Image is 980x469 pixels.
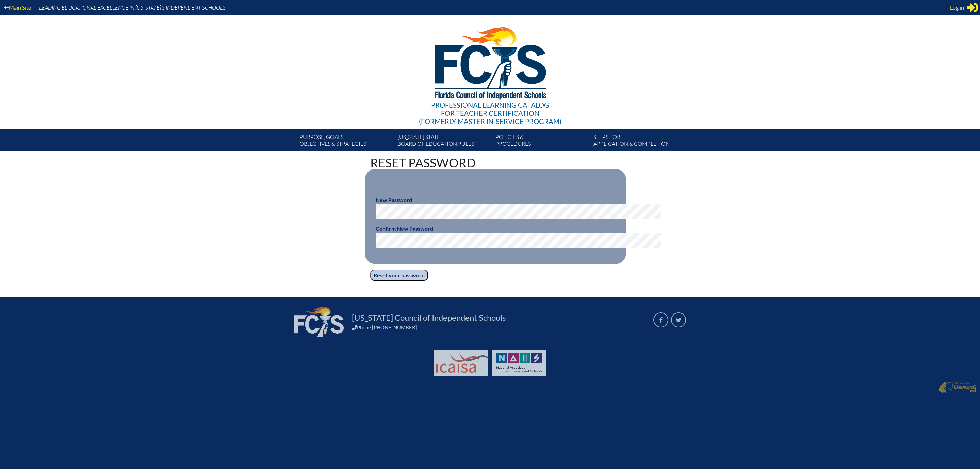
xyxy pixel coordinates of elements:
img: FCIS_logo_white [294,307,344,337]
a: Purpose, goals,objectives & strategies [297,132,395,151]
a: Steps forapplication & completion [591,132,689,151]
label: Confirm New Password [376,225,433,232]
img: FCISlogo221.eps [420,15,560,108]
span: Log in [950,3,964,12]
img: Engaging - Bring it online [954,385,977,393]
img: Int'l Council Advancing Independent School Accreditation logo [436,353,489,373]
a: Made with [936,380,979,395]
img: Engaging - Bring it online [948,381,955,391]
div: Professional Learning Catalog (formerly Master In-service Program) [419,101,561,125]
label: New Password [376,197,412,203]
div: Phone [PHONE_NUMBER] [352,324,645,330]
span: for Teacher Certification [441,109,539,117]
a: Policies &Procedures [493,132,591,151]
a: [US_STATE] Council of Independent Schools [349,312,508,323]
a: Main Site [1,3,34,12]
svg: Sign in or register [967,2,978,13]
input: Reset your password [370,270,428,281]
h1: Reset Password [370,157,610,169]
a: Professional Learning Catalog for Teacher Certification(formerly Master In-service Program) [416,14,564,127]
a: [US_STATE] StateBoard of Education rules [395,132,493,151]
img: Engaging - Bring it online [938,381,947,393]
img: NAIS Logo [496,353,542,373]
p: Made with [954,381,977,394]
